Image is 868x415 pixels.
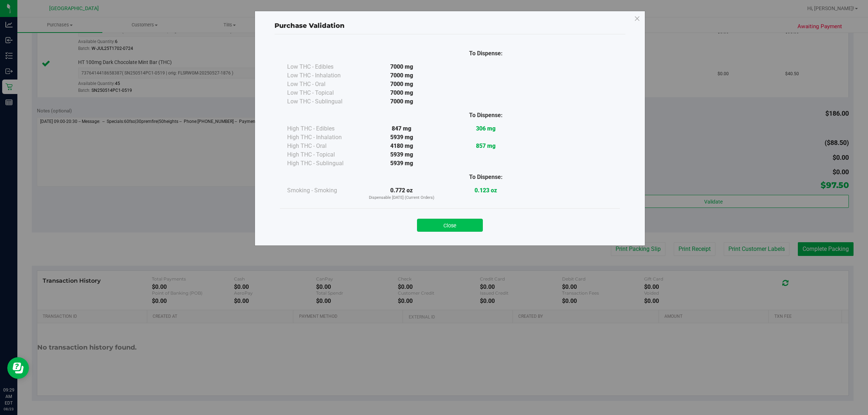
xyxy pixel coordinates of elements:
[444,111,528,120] div: To Dispense:
[287,150,359,159] div: High THC - Topical
[287,63,359,71] div: Low THC - Edibles
[287,97,359,106] div: Low THC - Sublingual
[359,71,444,80] div: 7000 mg
[287,89,359,97] div: Low THC - Topical
[359,80,444,89] div: 7000 mg
[359,186,444,201] div: 0.772 oz
[359,89,444,97] div: 7000 mg
[475,187,497,194] strong: 0.123 oz
[359,150,444,159] div: 5939 mg
[287,71,359,80] div: Low THC - Inhalation
[359,133,444,142] div: 5939 mg
[359,97,444,106] div: 7000 mg
[359,124,444,133] div: 847 mg
[287,186,359,195] div: Smoking - Smoking
[359,63,444,71] div: 7000 mg
[476,125,495,132] strong: 306 mg
[287,159,359,168] div: High THC - Sublingual
[275,22,345,30] span: Purchase Validation
[7,357,29,379] iframe: Resource center
[287,133,359,142] div: High THC - Inhalation
[359,159,444,168] div: 5939 mg
[287,142,359,150] div: High THC - Oral
[444,49,528,58] div: To Dispense:
[444,173,528,181] div: To Dispense:
[287,80,359,89] div: Low THC - Oral
[417,219,483,232] button: Close
[287,124,359,133] div: High THC - Edibles
[359,142,444,150] div: 4180 mg
[359,195,444,201] p: Dispensable [DATE] (Current Orders)
[476,142,495,149] strong: 857 mg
